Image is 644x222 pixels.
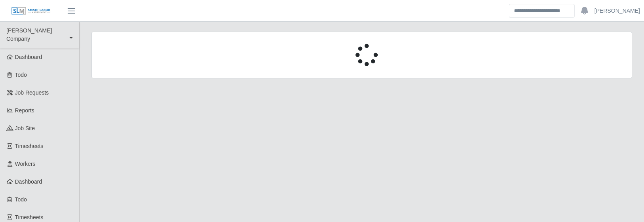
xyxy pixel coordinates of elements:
a: [PERSON_NAME] [594,7,640,15]
span: Workers [15,161,36,167]
span: Job Requests [15,89,49,96]
img: SLM Logo [11,7,51,15]
span: Timesheets [15,143,44,149]
span: Timesheets [15,214,44,220]
span: job site [15,125,35,131]
span: Todo [15,196,27,203]
span: Dashboard [15,54,42,60]
span: Todo [15,72,27,78]
input: Search [509,4,575,18]
span: Dashboard [15,178,42,185]
span: Reports [15,107,34,114]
